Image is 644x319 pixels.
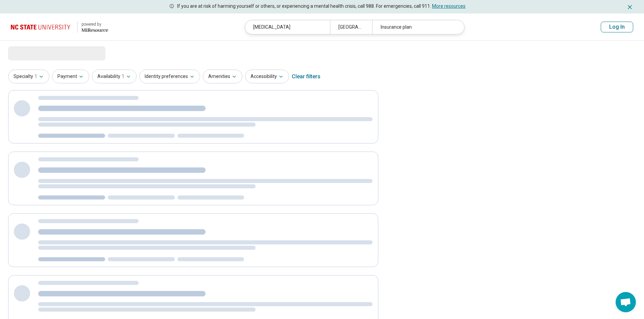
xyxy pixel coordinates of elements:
span: 1 [122,73,124,80]
span: 1 [34,73,37,80]
button: Accessibility [245,70,289,83]
div: [GEOGRAPHIC_DATA], [GEOGRAPHIC_DATA] [330,20,373,34]
div: [MEDICAL_DATA] [245,20,330,34]
p: If you are at risk of harming yourself or others, or experiencing a mental health crisis, call 98... [177,3,466,10]
button: Specialty1 [8,70,49,83]
button: Amenities [203,70,242,83]
button: Log In [601,22,633,32]
button: Availability1 [92,70,137,83]
button: Dismiss [626,3,633,11]
div: powered by [81,21,108,27]
a: More resources [432,3,466,9]
a: North Carolina State University powered by [11,19,108,35]
div: Clear filters [292,69,320,85]
button: Identity preferences [139,70,200,83]
div: Insurance plan [372,20,457,34]
img: North Carolina State University [11,19,73,35]
button: Payment [52,70,89,83]
span: Loading... [8,46,65,60]
a: Open chat [616,292,636,312]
